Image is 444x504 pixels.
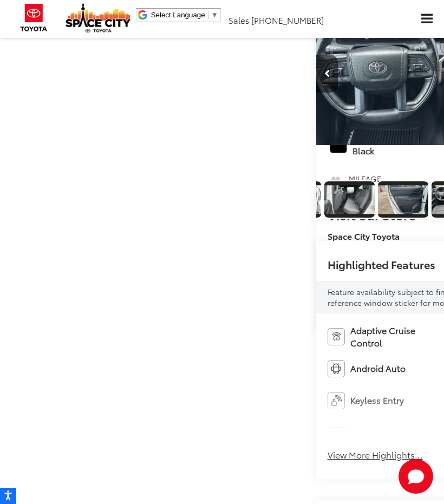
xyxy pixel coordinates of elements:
img: Space City Toyota [66,3,130,32]
span: Adaptive Cruise Control [350,324,439,349]
img: Android Auto [328,360,345,377]
button: View More Highlights... [328,449,423,461]
h2: Highlighted Features [328,258,435,270]
a: Select Language​ [151,11,218,19]
span: ​ [208,11,208,19]
span: [PHONE_NUMBER] [251,14,324,26]
img: 2024 Toyota TACOMA SR SR [377,185,429,214]
span: Sales [228,14,249,26]
a: Expand Photo 17 [378,180,428,219]
span: Android Auto [350,362,406,375]
svg: Start Chat [399,459,433,494]
img: 2024 Toyota TACOMA SR SR [324,185,375,214]
a: Expand Photo 16 [324,180,375,219]
button: Previous image [316,55,338,93]
span: Select Language [151,11,205,19]
span: ▼ [211,11,218,19]
img: Adaptive Cruise Control [328,328,345,345]
button: Toggle Chat Window [399,459,433,494]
